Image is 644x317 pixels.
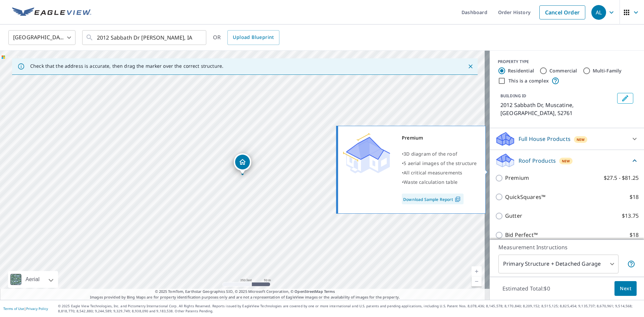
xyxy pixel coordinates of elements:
[495,153,639,168] div: Roof ProductsNew
[505,193,545,201] p: QuickSquares™
[8,271,58,288] div: Aerial
[577,137,585,142] span: New
[500,93,526,99] p: BUILDING ID
[324,289,335,294] a: Terms
[591,5,606,20] div: AL
[402,168,477,177] div: •
[404,169,462,176] span: All critical measurements
[508,67,534,74] label: Residential
[97,28,193,47] input: Search by address or latitude-longitude
[23,271,42,288] div: Aerial
[472,266,482,276] a: Current Level 17, Zoom In
[498,243,635,251] p: Measurement Instructions
[3,306,24,311] a: Terms of Use
[26,306,48,311] a: Privacy Policy
[498,59,636,65] div: PROPERTY TYPE
[630,231,639,239] p: $18
[505,174,529,182] p: Premium
[402,177,477,187] div: •
[500,101,614,117] p: 2012 Sabbath Dr, Muscatine, [GEOGRAPHIC_DATA], 52761
[498,255,619,273] div: Primary Structure + Detached Garage
[630,193,639,201] p: $18
[3,307,48,311] p: |
[622,212,639,220] p: $13.75
[343,133,390,173] img: Premium
[294,289,323,294] a: OpenStreetMap
[539,5,585,19] a: Cancel Order
[402,149,477,159] div: •
[402,159,477,168] div: •
[234,153,251,174] div: Dropped pin, building 1, Residential property, 2012 Sabbath Dr Muscatine, IA 52761
[404,179,458,185] span: Waste calculation table
[505,231,538,239] p: Bid Perfect™
[233,33,274,42] span: Upload Blueprint
[58,304,641,314] p: © 2025 Eagle View Technologies, Inc. and Pictometry International Corp. All Rights Reserved. Repo...
[562,158,570,164] span: New
[12,7,91,17] img: EV Logo
[519,135,571,143] p: Full House Products
[508,77,549,84] label: This is a complex
[453,196,462,202] img: Pdf Icon
[404,151,457,157] span: 3D diagram of the roof
[627,260,635,268] span: Your report will include the primary structure and a detached garage if one exists.
[227,30,279,45] a: Upload Blueprint
[472,276,482,286] a: Current Level 17, Zoom Out
[604,174,639,182] p: $27.5 - $81.25
[495,131,639,147] div: Full House ProductsNew
[8,28,75,47] div: [GEOGRAPHIC_DATA]
[620,284,631,293] span: Next
[614,281,637,296] button: Next
[155,289,335,295] span: © 2025 TomTom, Earthstar Geographics SIO, © 2025 Microsoft Corporation, ©
[497,281,555,296] p: Estimated Total: $0
[402,194,464,204] a: Download Sample Report
[549,67,577,74] label: Commercial
[617,93,633,104] button: Edit building 1
[213,30,279,45] div: OR
[30,63,223,69] p: Check that the address is accurate, then drag the marker over the correct structure.
[404,160,477,166] span: 5 aerial images of the structure
[466,62,475,71] button: Close
[519,157,556,165] p: Roof Products
[505,212,522,220] p: Gutter
[593,67,622,74] label: Multi-Family
[402,133,477,143] div: Premium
